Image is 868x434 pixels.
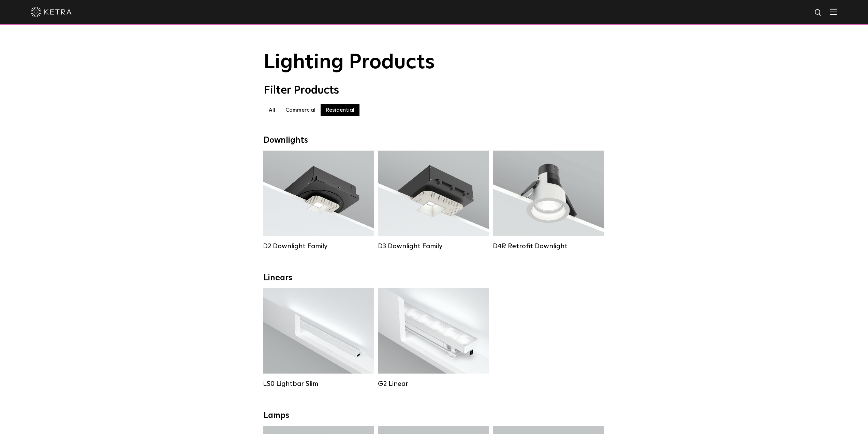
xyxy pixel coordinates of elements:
[263,151,374,250] a: D2 Downlight Family Lumen Output:1200Colors:White / Black / Gloss Black / Silver / Bronze / Silve...
[31,7,72,17] img: ketra-logo-2019-white
[264,411,605,421] div: Lamps
[378,380,489,388] div: G2 Linear
[321,104,359,116] label: Residential
[493,151,604,250] a: D4R Retrofit Downlight Lumen Output:800Colors:White / BlackBeam Angles:15° / 25° / 40° / 60°Watta...
[378,288,489,388] a: G2 Linear Lumen Output:400 / 700 / 1000Colors:WhiteBeam Angles:Flood / [GEOGRAPHIC_DATA] / Narrow...
[264,136,605,145] div: Downlights
[263,242,374,250] div: D2 Downlight Family
[280,104,321,116] label: Commercial
[378,242,489,250] div: D3 Downlight Family
[264,52,435,73] span: Lighting Products
[378,151,489,250] a: D3 Downlight Family Lumen Output:700 / 900 / 1100Colors:White / Black / Silver / Bronze / Paintab...
[264,273,605,283] div: Linears
[493,242,604,250] div: D4R Retrofit Downlight
[264,84,605,97] div: Filter Products
[263,288,374,388] a: LS0 Lightbar Slim Lumen Output:200 / 350Colors:White / BlackControl:X96 Controller
[264,104,280,116] label: All
[814,9,823,17] img: search icon
[830,9,837,15] img: Hamburger%20Nav.svg
[263,380,374,388] div: LS0 Lightbar Slim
